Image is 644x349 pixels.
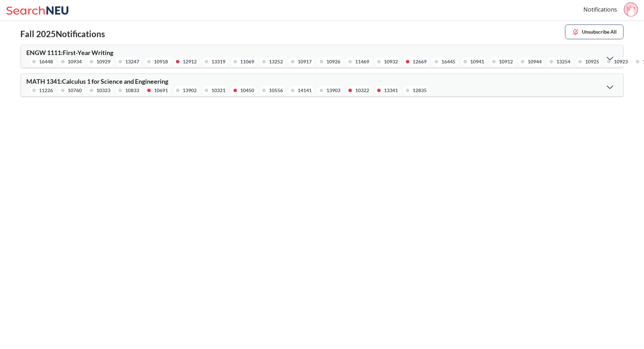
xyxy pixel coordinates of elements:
[614,58,628,66] div: 10923
[384,87,398,94] div: 13341
[499,58,513,66] div: 10912
[126,58,140,66] div: 13247
[212,87,226,94] div: 10321
[212,58,226,66] div: 13319
[183,58,197,66] div: 12912
[39,87,53,94] div: 11226
[269,58,283,66] div: 13252
[183,87,197,94] div: 13902
[68,87,82,94] div: 10760
[557,58,571,66] div: 13254
[298,58,312,66] div: 10917
[298,87,312,94] div: 14141
[39,58,53,66] div: 16448
[27,77,169,85] span: MATH 1341 : Calculus 1 for Science and Engineering
[97,58,111,66] div: 10929
[442,58,456,66] div: 16445
[355,58,370,66] div: 11469
[572,28,579,36] img: unsubscribe.svg
[97,87,111,94] div: 10323
[413,87,427,94] div: 12835
[68,58,82,66] div: 10934
[470,58,484,66] div: 10941
[269,87,283,94] div: 10556
[327,87,341,94] div: 13903
[585,58,599,66] div: 10925
[583,6,617,13] a: Notifications
[240,58,255,66] div: 11069
[384,58,398,66] div: 10932
[565,25,624,39] button: Unsubscribe All
[413,58,427,66] div: 12669
[154,58,168,66] div: 10918
[126,87,140,94] div: 10833
[528,58,542,66] div: 10944
[240,87,255,94] div: 10450
[27,49,114,56] span: ENGW 1111 : First-Year Writing
[327,58,341,66] div: 10926
[355,87,370,94] div: 10322
[21,29,105,39] h2: Fall 2025 Notifications
[154,87,168,94] div: 10691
